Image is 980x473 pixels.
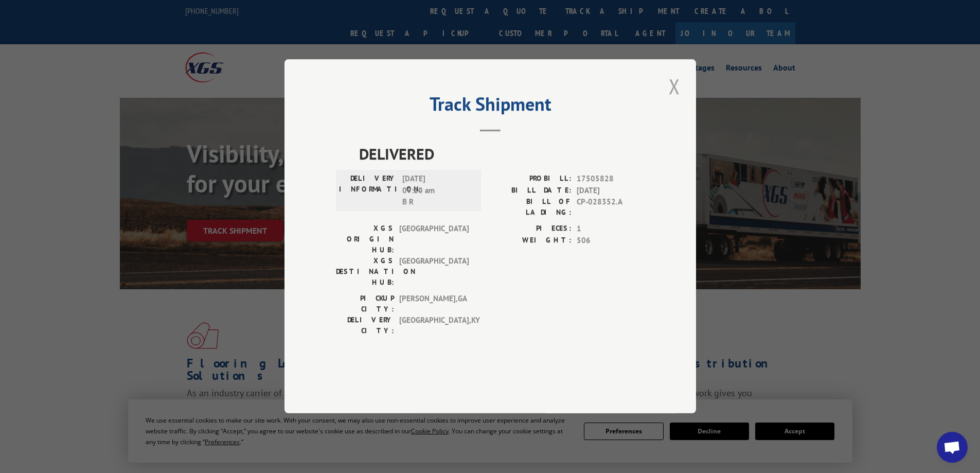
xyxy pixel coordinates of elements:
[399,256,469,288] span: [GEOGRAPHIC_DATA]
[666,72,683,100] button: Close modal
[577,235,645,247] span: 506
[577,173,645,185] span: 17505828
[399,293,469,315] span: [PERSON_NAME] , GA
[336,256,394,288] label: XGS DESTINATION HUB:
[490,223,572,235] label: PIECES:
[577,197,645,218] span: CP-028352.A
[402,173,472,208] span: [DATE] 09:20 am B R
[399,315,469,337] span: [GEOGRAPHIC_DATA] , KY
[336,315,394,337] label: DELIVERY CITY:
[577,223,645,235] span: 1
[490,197,572,218] label: BILL OF LADING:
[336,293,394,315] label: PICKUP CITY:
[336,97,645,116] h2: Track Shipment
[577,185,645,197] span: [DATE]
[490,235,572,247] label: WEIGHT:
[399,223,469,256] span: [GEOGRAPHIC_DATA]
[937,432,968,463] a: Open chat
[336,223,394,256] label: XGS ORIGIN HUB:
[490,185,572,197] label: BILL DATE:
[490,173,572,185] label: PROBILL:
[359,143,645,166] span: DELIVERED
[339,173,397,208] label: DELIVERY INFORMATION:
